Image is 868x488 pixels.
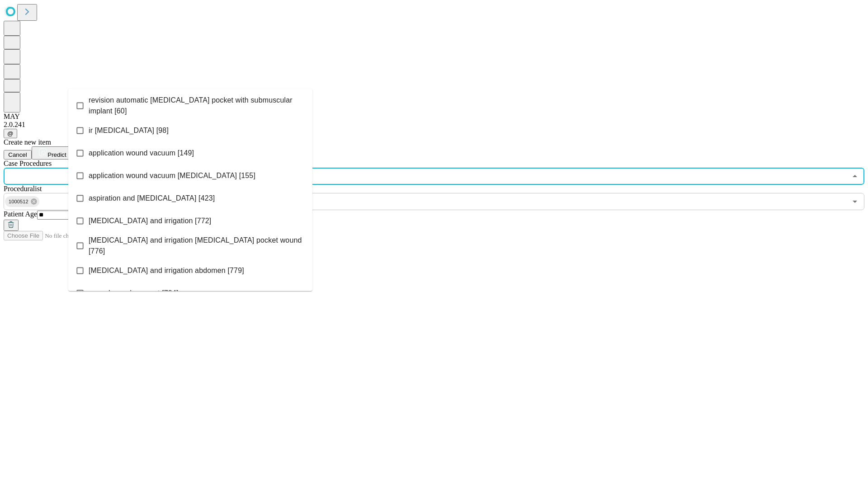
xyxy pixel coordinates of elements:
[7,130,14,137] span: @
[849,195,861,208] button: Open
[8,151,27,158] span: Cancel
[89,288,179,299] span: wound vac placement [784]
[89,170,255,181] span: application wound vacuum [MEDICAL_DATA] [155]
[4,210,37,218] span: Patient Age
[4,185,42,192] span: Proceduralist
[5,197,32,207] span: 1000512
[4,121,864,129] div: 2.0.241
[89,193,215,204] span: aspiration and [MEDICAL_DATA] [423]
[47,151,66,158] span: Predict
[4,160,52,167] span: Scheduled Procedure
[4,129,17,138] button: @
[89,265,244,276] span: [MEDICAL_DATA] and irrigation abdomen [779]
[4,113,864,121] div: MAY
[4,150,32,160] button: Cancel
[89,125,169,136] span: ir [MEDICAL_DATA] [98]
[89,148,194,159] span: application wound vacuum [149]
[89,216,211,226] span: [MEDICAL_DATA] and irrigation [772]
[89,95,305,117] span: revision automatic [MEDICAL_DATA] pocket with submuscular implant [60]
[5,196,39,207] div: 1000512
[849,170,861,183] button: Close
[32,146,73,160] button: Predict
[89,235,305,257] span: [MEDICAL_DATA] and irrigation [MEDICAL_DATA] pocket wound [776]
[4,138,51,146] span: Create new item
